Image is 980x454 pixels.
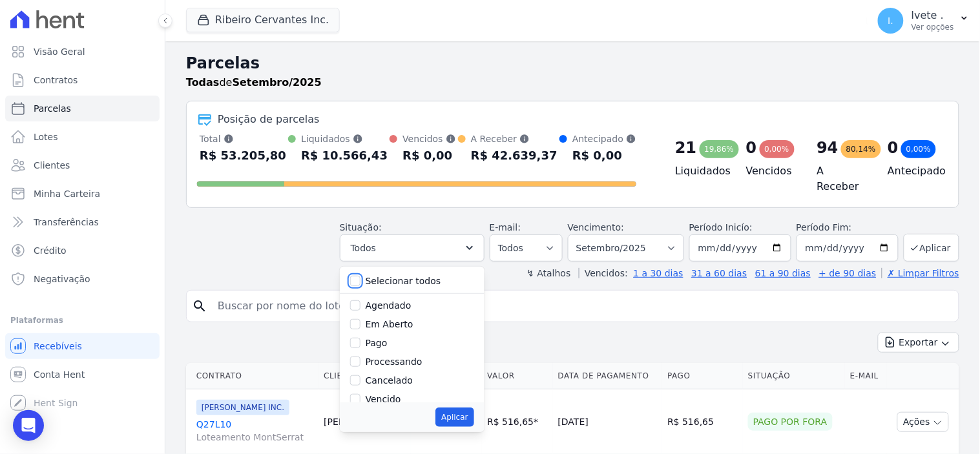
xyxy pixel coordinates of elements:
span: Visão Geral [34,45,85,58]
label: ↯ Atalhos [526,268,570,278]
a: Lotes [5,124,160,150]
button: Aplicar [904,234,959,262]
a: Q27L10Loteamento MontSerrat [196,418,313,444]
div: 0 [888,138,899,158]
label: Selecionar todos [366,276,441,286]
div: R$ 42.639,37 [471,145,558,166]
div: Pago por fora [748,413,833,431]
th: Pago [662,363,743,389]
label: Vencidos: [579,268,628,278]
span: I. [888,16,894,25]
h4: Antecipado [888,163,938,179]
a: Parcelas [5,96,160,121]
input: Buscar por nome do lote ou do cliente [210,293,954,319]
span: Recebíveis [34,340,82,353]
span: Transferências [34,216,99,229]
div: Plataformas [10,313,154,328]
th: Valor [482,363,552,389]
a: 1 a 30 dias [634,268,683,278]
span: Crédito [34,244,67,257]
div: R$ 0,00 [572,145,636,166]
div: R$ 0,00 [402,145,455,166]
div: Vencidos [402,132,455,145]
div: R$ 10.566,43 [301,145,388,166]
span: Minha Carteira [34,187,100,200]
div: 19,86% [700,140,740,158]
span: Loteamento MontSerrat [196,431,313,444]
a: ✗ Limpar Filtros [882,268,959,278]
h4: Vencidos [746,163,797,179]
span: Clientes [34,159,70,172]
button: Todos [340,234,485,262]
i: search [192,298,207,314]
div: A Receber [471,132,558,145]
label: Cancelado [366,375,413,386]
a: Contratos [5,67,160,93]
a: Visão Geral [5,39,160,65]
button: Exportar [878,333,959,353]
strong: Setembro/2025 [233,76,322,88]
a: Transferências [5,209,160,235]
a: Minha Carteira [5,181,160,207]
a: Crédito [5,238,160,263]
span: Contratos [34,74,78,87]
a: Negativação [5,266,160,292]
label: Vencimento: [568,222,624,232]
span: [PERSON_NAME] INC. [196,400,289,415]
div: Liquidados [301,132,388,145]
label: Vencido [366,394,401,404]
div: 0,00% [760,140,795,158]
h4: A Receber [817,163,868,194]
label: Em Aberto [366,319,413,329]
a: + de 90 dias [819,268,877,278]
button: Ribeiro Cervantes Inc. [186,8,340,32]
th: Data de Pagamento [553,363,663,389]
label: E-mail: [490,222,521,232]
label: Período Fim: [797,221,899,234]
p: Ivete . [912,9,954,22]
label: Situação: [340,222,382,232]
div: Posição de parcelas [218,112,320,127]
div: 94 [817,138,839,158]
div: Open Intercom Messenger [13,410,44,441]
label: Agendado [366,300,412,311]
div: Total [200,132,286,145]
div: 80,14% [841,140,881,158]
label: Período Inicío: [689,222,753,232]
a: 61 a 90 dias [755,268,811,278]
div: 0 [746,138,757,158]
button: Aplicar [435,408,474,427]
h2: Parcelas [186,52,959,75]
a: Recebíveis [5,333,160,359]
span: Todos [351,240,376,256]
span: Conta Hent [34,368,85,381]
div: R$ 53.205,80 [200,145,286,166]
div: Antecipado [572,132,636,145]
a: 31 a 60 dias [691,268,747,278]
h4: Liquidados [675,163,725,179]
div: 0,00% [901,140,936,158]
button: Ações [897,412,949,432]
strong: Todas [186,76,220,88]
span: Lotes [34,130,58,143]
span: Negativação [34,273,90,285]
th: Contrato [186,363,318,389]
th: E-mail [845,363,887,389]
label: Processando [366,356,422,367]
label: Pago [366,338,388,348]
a: Conta Hent [5,362,160,387]
th: Cliente [318,363,411,389]
p: de [186,75,322,90]
th: Situação [743,363,845,389]
span: Parcelas [34,102,71,115]
button: I. Ivete . Ver opções [868,3,980,39]
a: Clientes [5,152,160,178]
p: Ver opções [912,22,954,32]
div: 21 [675,138,696,158]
